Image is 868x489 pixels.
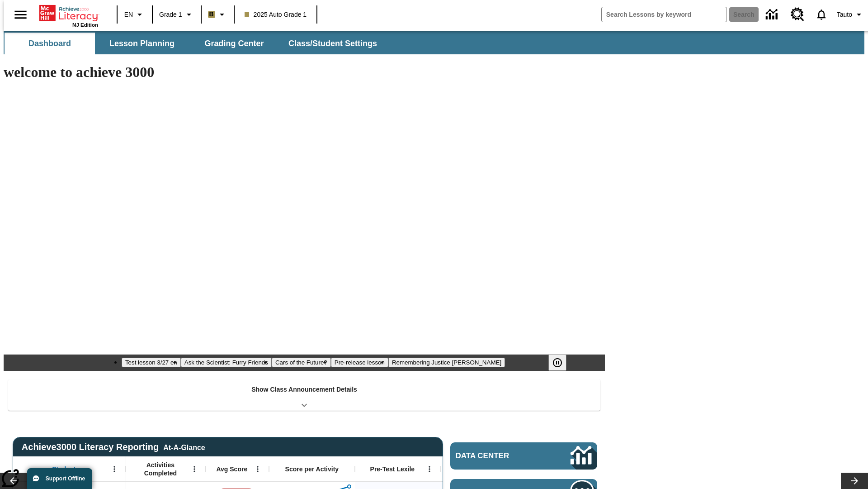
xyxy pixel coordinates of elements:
[124,10,133,19] span: EN
[548,355,576,371] div: Pause
[833,6,868,23] button: Profile/Settings
[272,358,331,367] button: Slide 3 Cars of the Future?
[108,462,121,476] button: Open Menu
[4,31,864,54] div: SubNavbar
[785,2,810,27] a: Resource Center, Will open in new tab
[204,6,231,23] button: Boost Class color is light brown. Change class color
[8,379,600,411] div: Show Class Announcement Details
[209,9,214,20] span: B
[159,10,182,19] span: Grade 1
[27,468,92,489] button: Support Offline
[7,1,34,28] button: Open side menu
[245,10,307,19] span: 2025 Auto Grade 1
[760,2,785,27] a: Data Center
[281,33,384,54] button: Class/Student Settings
[4,33,385,54] div: SubNavbar
[388,358,505,367] button: Slide 5 Remembering Justice O'Connor
[189,33,279,54] button: Grading Center
[548,355,566,371] button: Pause
[181,358,272,367] button: Slide 2 Ask the Scientist: Furry Friends
[131,461,190,477] span: Activities Completed
[370,465,415,473] span: Pre-Test Lexile
[251,385,357,394] p: Show Class Announcement Details
[285,465,339,473] span: Score per Activity
[22,442,205,452] span: Achieve3000 Literacy Reporting
[602,7,726,22] input: search field
[120,6,149,23] button: Language: EN, Select a language
[46,475,85,482] span: Support Offline
[456,451,540,460] span: Data Center
[423,462,436,476] button: Open Menu
[4,64,605,81] h1: welcome to achieve 3000
[331,358,388,367] button: Slide 4 Pre-release lesson
[837,10,852,19] span: Tauto
[52,465,75,473] span: Student
[450,442,597,470] a: Data Center
[156,6,198,23] button: Grade: Grade 1, Select a grade
[251,462,264,476] button: Open Menu
[39,4,98,22] a: Home
[810,3,833,26] a: Notifications
[122,358,181,367] button: Slide 1 Test lesson 3/27 en
[72,22,98,28] span: NJ Edition
[216,465,247,473] span: Avg Score
[163,442,205,452] div: At-A-Glance
[97,33,187,54] button: Lesson Planning
[5,33,95,54] button: Dashboard
[841,473,868,489] button: Lesson carousel, Next
[39,3,98,28] div: Home
[188,462,201,476] button: Open Menu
